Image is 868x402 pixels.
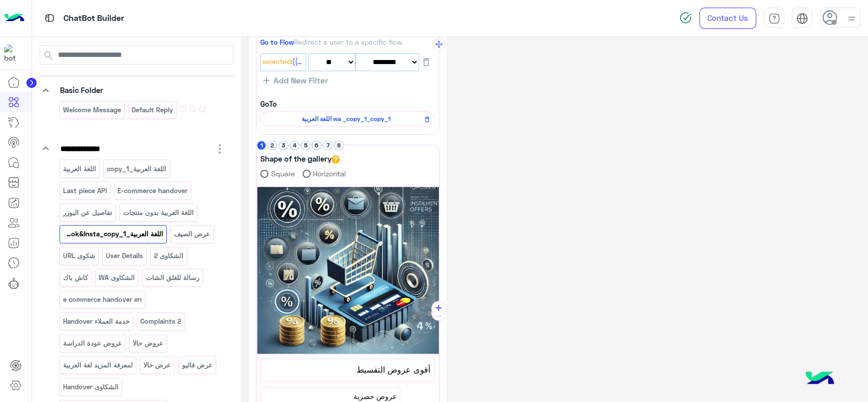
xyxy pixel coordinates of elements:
[290,141,300,150] button: 4
[145,272,200,284] p: رسالة للغلق الشات
[105,250,144,262] p: User Details
[312,141,321,150] button: 6
[334,141,344,150] button: 8
[64,12,124,25] p: ChatBot Builder
[131,104,174,116] p: Default reply
[768,13,780,24] img: tab
[303,168,346,179] label: Horizontal
[802,361,837,397] img: hulul-logo.png
[323,141,333,150] button: 7
[260,37,435,47] div: Redirect a user to a specific flow.
[106,163,167,175] p: اللغة العربية_copy_1
[62,337,123,349] p: عروض عودة الدراسة
[431,301,446,316] button: add
[433,38,445,51] button: Drag
[62,359,133,371] p: لمعرفة المزيد لغة العربية
[796,13,808,24] img: tab
[260,168,295,179] label: Square
[433,303,444,314] i: add
[260,75,331,85] button: Add New Filter
[257,141,266,150] button: 1
[60,85,103,95] span: Basic Folder
[262,56,291,68] span: Selected
[260,38,294,46] span: Go to Flow
[153,250,184,262] p: الشكاوى 2
[764,8,784,29] a: tab
[62,104,122,116] p: Welcome Message
[265,363,430,376] span: أقوى عروض التقسيط
[845,12,858,25] img: profile
[43,12,56,24] img: tab
[4,8,24,29] img: Logo
[266,114,426,123] span: اللغة العربية wa _copy_1_copy_1
[181,359,213,371] p: عرض فاليو
[260,153,340,165] label: Shape of the gallery
[173,228,211,240] p: عرض الصيف
[123,207,195,219] p: اللغة العربية بدون منتجات
[62,228,164,240] p: اللغة العربية_Facebook&Insta_copy_1
[62,250,96,262] p: شكوى URL
[62,272,88,284] p: كاش باك
[421,113,433,126] button: Remove Flow
[270,76,328,85] span: Add New Filter
[117,185,189,197] p: E-commerce handover
[62,381,119,393] p: الشكاوى Handover
[40,142,52,154] i: keyboard_arrow_down
[132,337,164,349] p: عروض حالا
[62,207,113,219] p: تفاصيل عن اليوزر
[699,8,756,29] a: Contact Us
[140,316,182,327] p: Complaints 2
[98,272,136,284] p: الشكاوى WA
[4,44,22,63] img: 1403182699927242
[260,100,277,108] b: GoTo
[291,56,304,68] span: :{{ChannelId}}
[301,141,311,150] button: 5
[62,163,97,175] p: اللغة العربية
[62,316,130,327] p: Handover خدمة العملاء
[264,391,396,402] span: عروض حصرية
[62,294,142,305] p: e commerce handover en
[143,359,172,371] p: عرض حالا
[40,84,52,97] i: keyboard_arrow_down
[279,141,288,150] button: 3
[679,12,692,24] img: spinner
[62,185,107,197] p: Last piece API
[260,111,435,127] div: اللغة العربية wa _copy_1_copy_1
[431,305,446,321] button: Delete Gallery Card
[267,141,277,150] button: 2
